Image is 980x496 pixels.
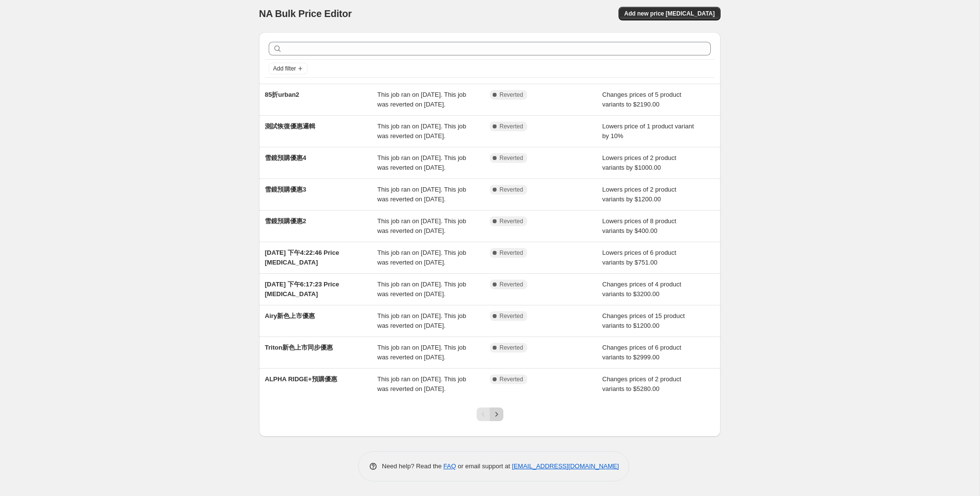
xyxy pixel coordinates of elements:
[269,63,308,74] button: Add filter
[382,462,444,470] span: Need help? Read the
[602,123,694,140] span: Lowers price of 1 product variant by 10%
[456,462,512,470] span: or email support at
[444,462,456,470] a: FAQ
[602,312,685,329] span: Changes prices of 15 product variants to $1200.00
[378,186,466,203] span: This job ran on [DATE]. This job was reverted on [DATE].
[602,186,676,203] span: Lowers prices of 2 product variants by $1200.00
[602,249,676,266] span: Lowers prices of 6 product variants by $751.00
[378,123,466,140] span: This job ran on [DATE]. This job was reverted on [DATE].
[499,344,523,352] span: Reverted
[499,375,523,383] span: Reverted
[265,344,333,351] span: Triton新色上市同步優惠
[265,91,299,98] span: 85折urban2
[378,375,466,392] span: This job ran on [DATE]. This job was reverted on [DATE].
[265,123,315,130] span: 測試恢復優惠邏輯
[602,217,676,234] span: Lowers prices of 8 product variants by $400.00
[602,375,682,392] span: Changes prices of 2 product variants to $5280.00
[602,344,682,361] span: Changes prices of 6 product variants to $2999.00
[602,154,676,171] span: Lowers prices of 2 product variants by $1000.00
[512,462,619,470] a: [EMAIL_ADDRESS][DOMAIN_NAME]
[265,249,339,266] span: [DATE] 下午4:22:46 Price [MEDICAL_DATA]
[499,91,523,99] span: Reverted
[265,217,306,225] span: 雪鏡預購優惠2
[619,7,721,20] button: Add new price [MEDICAL_DATA]
[499,312,523,320] span: Reverted
[499,186,523,194] span: Reverted
[490,407,503,421] button: Next
[378,217,466,234] span: This job ran on [DATE]. This job was reverted on [DATE].
[265,312,315,319] span: Airy新色上市優惠
[378,249,466,266] span: This job ran on [DATE]. This job was reverted on [DATE].
[378,312,466,329] span: This job ran on [DATE]. This job was reverted on [DATE].
[265,281,339,298] span: [DATE] 下午6:17:23 Price [MEDICAL_DATA]
[265,186,306,193] span: 雪鏡預購優惠3
[499,217,523,225] span: Reverted
[602,91,682,108] span: Changes prices of 5 product variants to $2190.00
[265,154,306,161] span: 雪鏡預購優惠4
[259,8,352,19] span: NA Bulk Price Editor
[378,91,466,108] span: This job ran on [DATE]. This job was reverted on [DATE].
[499,123,523,130] span: Reverted
[378,154,466,171] span: This job ran on [DATE]. This job was reverted on [DATE].
[477,407,503,421] nav: Pagination
[624,10,715,18] span: Add new price [MEDICAL_DATA]
[602,281,682,298] span: Changes prices of 4 product variants to $3200.00
[499,154,523,162] span: Reverted
[499,281,523,288] span: Reverted
[273,65,296,72] span: Add filter
[499,249,523,257] span: Reverted
[265,375,337,383] span: ALPHA RIDGE+預購優惠
[378,281,466,298] span: This job ran on [DATE]. This job was reverted on [DATE].
[378,344,466,361] span: This job ran on [DATE]. This job was reverted on [DATE].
